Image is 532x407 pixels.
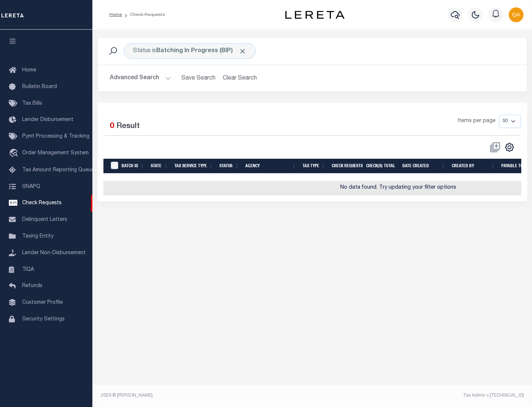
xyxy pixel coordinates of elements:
span: Order Management System [22,151,89,156]
b: Batching In Progress (BIP) [156,48,246,54]
i: travel_explore [9,149,21,158]
span: Items per page [458,117,495,125]
div: 2025 © [PERSON_NAME]. [95,392,313,399]
span: Home [22,68,36,73]
span: SNAPQ [22,184,40,189]
a: Home [109,13,122,17]
span: Click to Remove [239,47,246,55]
button: Save Search [177,71,220,85]
span: Bulletin Board [22,84,57,90]
th: Tax Type: activate to sort column ascending [300,159,329,174]
th: Check Requests [329,159,363,174]
span: Lender Non-Disbursement [22,250,86,256]
span: Lender Disbursement [22,117,74,122]
th: Tax Service Type: activate to sort column ascending [171,159,216,174]
div: Tax Admin v.[TECHNICAL_ID] [318,392,524,399]
img: logo-dark.svg [285,11,344,19]
span: Refunds [22,283,42,289]
label: Result [116,121,140,132]
span: Pymt Processing & Tracking [22,134,89,139]
th: Status: activate to sort column ascending [216,159,242,174]
span: Security Settings [22,317,65,322]
button: Clear Search [220,71,260,85]
th: Batch Id: activate to sort column ascending [119,159,148,174]
li: Check Requests [122,11,165,18]
span: 0 [110,122,114,130]
div: Status is [124,43,256,59]
th: Date Created: activate to sort column ascending [399,159,449,174]
span: Customer Profile [22,300,63,305]
th: State: activate to sort column ascending [148,159,171,174]
th: Created By: activate to sort column ascending [449,159,498,174]
button: Advanced Search [110,71,171,85]
th: Agency: activate to sort column ascending [242,159,300,174]
span: Tax Amount Reporting Queue [22,168,94,173]
img: svg+xml;base64,PHN2ZyB4bWxucz0iaHR0cDovL3d3dy53My5vcmcvMjAwMC9zdmciIHBvaW50ZXItZXZlbnRzPSJub25lIi... [509,7,524,22]
span: Delinquent Letters [22,217,67,222]
span: Check Requests [22,201,62,206]
th: Check(s) Total [363,159,399,174]
span: Tax Bills [22,101,42,106]
span: Taxing Entity [22,234,54,239]
span: TIQA [22,267,34,272]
